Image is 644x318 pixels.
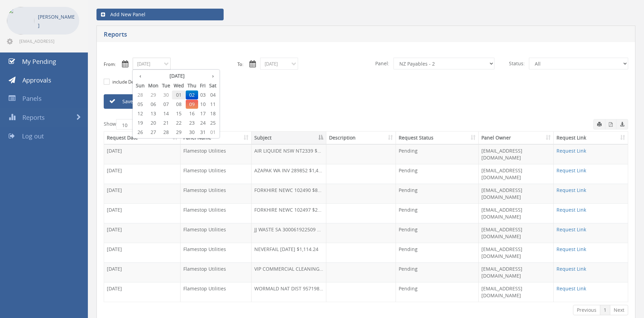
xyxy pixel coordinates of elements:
span: 30 [160,90,172,99]
span: Log out [22,132,44,140]
td: Flamestop Utilities [181,282,252,302]
td: [DATE] [104,282,181,302]
span: 14 [160,109,172,118]
td: Flamestop Utilities [181,223,252,243]
td: [DATE] [104,144,181,164]
td: [DATE] [104,164,181,184]
th: Sat [207,81,218,90]
td: [EMAIL_ADDRESS][DOMAIN_NAME] [479,184,554,203]
td: [EMAIL_ADDRESS][DOMAIN_NAME] [479,164,554,184]
span: Panels [22,94,42,103]
span: 26 [134,128,146,137]
span: 20 [146,118,160,127]
span: 29 [172,128,186,137]
span: 23 [186,118,198,127]
span: 30 [186,128,198,137]
th: Request Date: activate to sort column ascending [104,132,181,144]
a: Next [610,305,628,315]
td: JJ WASTE SA 300061922509 $660.00 [252,223,326,243]
th: [DATE] [146,71,207,81]
td: [DATE] [104,262,181,282]
span: 03 [198,90,207,99]
span: 09 [186,100,198,109]
span: 13 [146,109,160,118]
span: 27 [146,128,160,137]
td: Flamestop Utilities [181,184,252,203]
span: [EMAIL_ADDRESS][DOMAIN_NAME] [19,38,78,44]
th: Wed [172,81,186,90]
td: [DATE] [104,223,181,243]
td: VIP COMMERCIAL CLEANING WA 4446 $411.84 [252,262,326,282]
th: Thu [186,81,198,90]
a: Request Link [556,285,586,292]
span: 07 [160,100,172,109]
td: [EMAIL_ADDRESS][DOMAIN_NAME] [479,243,554,262]
a: Previous [573,305,600,315]
td: [DATE] [104,184,181,203]
a: Request Link [556,226,586,233]
td: Pending [396,262,479,282]
a: Request Link [556,167,586,174]
td: [EMAIL_ADDRESS][DOMAIN_NAME] [479,282,554,302]
span: 28 [160,128,172,137]
span: 16 [186,109,198,118]
label: From: [104,61,116,68]
td: WORMALD NAT DIST 9571988 $919.60 [252,282,326,302]
span: 01 [172,90,186,99]
span: Panel: [371,58,393,69]
span: 25 [207,118,218,127]
span: 02 [186,90,198,99]
th: Fri [198,81,207,90]
td: Pending [396,243,479,262]
th: Panel Owner: activate to sort column ascending [479,132,554,144]
a: Save [104,94,183,109]
span: 10 [198,100,207,109]
td: Flamestop Utilities [181,262,252,282]
td: NEVERFAIL [DATE] $1,114.24 [252,243,326,262]
span: Reports [22,113,45,122]
td: Flamestop Utilities [181,164,252,184]
td: [DATE] [104,243,181,262]
td: Pending [396,203,479,223]
a: Add New Panel [96,9,224,20]
th: Tue [160,81,172,90]
td: [EMAIL_ADDRESS][DOMAIN_NAME] [479,223,554,243]
span: 22 [172,118,186,127]
span: 05 [134,100,146,109]
span: Status: [505,58,529,69]
span: 04 [207,90,218,99]
label: To: [237,61,243,68]
th: Mon [146,81,160,90]
td: FORKHIRE NEWC 102497 $220.00 [252,203,326,223]
th: › [207,71,218,81]
span: 28 [134,90,146,99]
span: 19 [134,118,146,127]
th: Sun [134,81,146,90]
th: ‹ [134,71,146,81]
span: 24 [198,118,207,127]
td: Pending [396,282,479,302]
span: 31 [198,128,207,137]
td: Flamestop Utilities [181,243,252,262]
td: [EMAIL_ADDRESS][DOMAIN_NAME] [479,203,554,223]
td: Flamestop Utilities [181,144,252,164]
a: Request Link [556,187,586,193]
td: AZAPAK WA INV 289852 $1,408.84 [252,164,326,184]
select: Showentries [116,119,142,129]
a: Request Link [556,206,586,213]
span: 15 [172,109,186,118]
span: 08 [172,100,186,109]
td: Pending [396,184,479,203]
th: Request Link: activate to sort column ascending [554,132,628,144]
span: Approvals [22,76,51,84]
td: AIR LIQUIDE NSW NT2339 $1,263.80 [252,144,326,164]
a: Request Link [556,147,586,154]
td: Pending [396,164,479,184]
span: 29 [146,90,160,99]
a: Request Link [556,246,586,252]
td: [DATE] [104,203,181,223]
label: include Description [111,79,152,86]
th: Description: activate to sort column ascending [326,132,396,144]
td: Pending [396,223,479,243]
span: 01 [207,128,218,137]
